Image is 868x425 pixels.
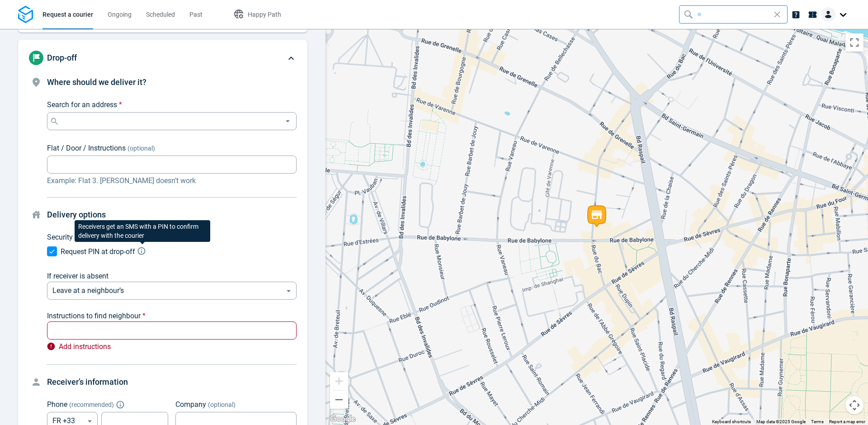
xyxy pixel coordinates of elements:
span: Map data ©2025 Google [756,419,806,424]
button: Zoom in [330,372,348,390]
span: Request PIN at drop-off [61,247,135,256]
span: Request a courier [42,11,93,18]
span: Where should we deliver it? [47,77,146,87]
a: Open this area in Google Maps (opens a new window) [328,413,358,425]
img: Client [821,7,835,22]
span: Past [189,11,203,18]
span: Ongoing [108,11,132,18]
h4: Delivery options [47,208,297,221]
button: Toggle fullscreen view [845,33,863,52]
button: Map camera controls [845,396,863,414]
span: Happy Path [248,11,281,18]
span: Flat / Door / Instructions [47,144,126,152]
button: Keyboard shortcuts [712,419,751,425]
img: Google [328,413,358,425]
div: Drop-off [18,40,307,76]
span: (optional) [127,145,155,152]
span: If receiver is absent [47,272,108,280]
span: Receivers get an SMS with a PIN to confirm delivery with the courier [78,223,198,239]
a: Terms [811,419,824,424]
span: ( recommended ) [69,401,114,408]
button: Zoom out [330,391,348,409]
span: Drop-off [47,53,77,62]
span: Search for an address [47,100,117,109]
a: Report a map error [829,419,865,424]
h4: Receiver’s information [47,376,297,388]
button: Open [282,116,293,127]
img: Logo [18,6,33,24]
button: Explain PIN code request [139,248,144,254]
p: Security [47,232,73,243]
button: Explain "Recommended" [118,402,123,407]
p: Example: Flat 3. [PERSON_NAME] doesn’t work [47,175,297,186]
span: Scheduled [146,11,175,18]
span: Instructions to find neighbour [47,312,141,320]
span: Company [175,400,206,409]
span: Phone [47,400,67,409]
div: Leave at a neighbour’s [47,282,297,300]
p: Add instructions [47,341,297,354]
span: (optional) [208,401,236,408]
